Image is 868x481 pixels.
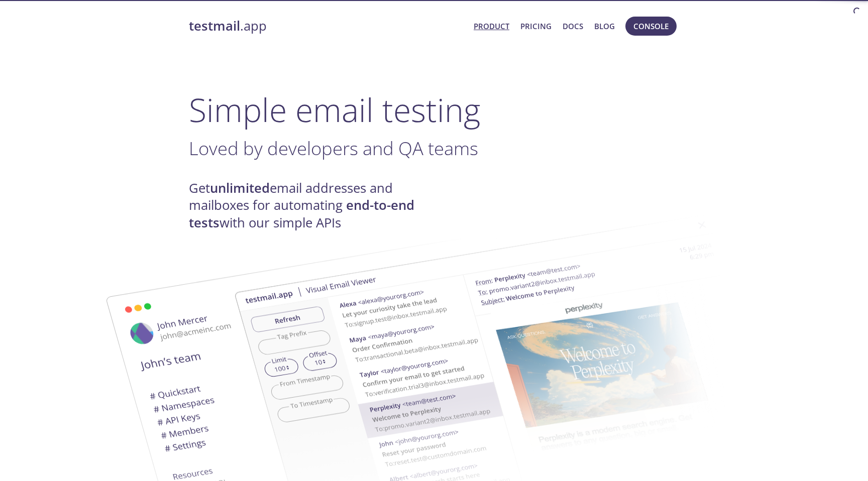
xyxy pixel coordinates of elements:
[189,18,466,35] a: testmail.app
[625,17,677,36] button: Console
[189,180,434,231] h4: Get email addresses and mailboxes for automating with our simple APIs
[189,17,240,35] strong: testmail
[474,20,509,33] a: Product
[189,136,478,161] span: Loved by developers and QA teams
[633,20,669,33] span: Console
[563,20,583,33] a: Docs
[594,20,615,33] a: Blog
[210,179,270,197] strong: unlimited
[189,196,414,231] strong: end-to-end tests
[189,90,679,129] h1: Simple email testing
[520,20,552,33] a: Pricing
